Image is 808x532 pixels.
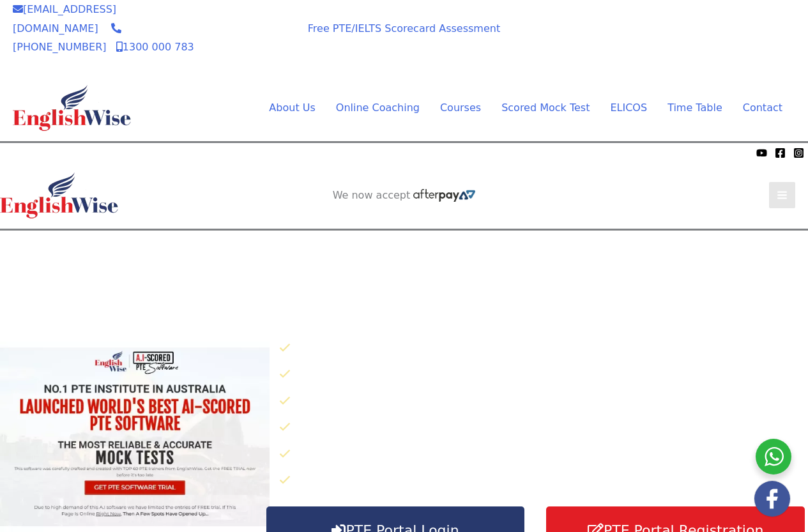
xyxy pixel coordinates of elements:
li: 50 Writing Practice Questions [279,391,808,412]
a: CoursesMenu Toggle [430,98,491,118]
a: Instagram [793,148,804,158]
a: Scored Mock TestMenu Toggle [491,98,600,118]
li: Instant Results – KNOW where you Stand in the Shortest Amount of Time [279,470,808,491]
img: white-facebook.png [754,481,790,517]
li: 250 Speaking Practice Questions [279,364,808,385]
a: 1300 000 783 [116,41,194,53]
span: About Us [269,102,315,114]
img: Afterpay-Logo [413,189,475,202]
a: Contact [733,98,782,118]
a: Free PTE/IELTS Scorecard Assessment [308,22,500,34]
span: Scored Mock Test [501,102,590,114]
a: [EMAIL_ADDRESS][DOMAIN_NAME] [13,3,116,34]
a: YouTube [756,148,767,158]
a: About UsMenu Toggle [259,98,325,118]
a: ELICOS [600,98,657,118]
a: AI SCORED PTE SOFTWARE REGISTER FOR FREE SOFTWARE TRIAL [306,241,503,266]
span: Time Table [667,102,722,114]
a: Online CoachingMenu Toggle [326,98,430,118]
li: 125 Reading Practice Questions [279,417,808,438]
span: ELICOS [610,102,647,114]
span: We now accept [333,189,411,202]
li: 30X AI Scored Full Length Mock Tests [279,338,808,359]
img: Afterpay-Logo [232,47,267,54]
aside: Header Widget 2 [326,189,482,202]
a: AI SCORED PTE SOFTWARE REGISTER FOR FREE SOFTWARE TRIAL [585,27,782,52]
a: Time TableMenu Toggle [657,98,733,118]
span: Contact [743,102,782,114]
li: 200 Listening Practice Questions [279,444,808,465]
span: Courses [440,102,481,114]
nav: Site Navigation: Main Menu [238,98,782,118]
a: Facebook [775,148,786,158]
aside: Header Widget 1 [293,231,516,272]
p: Click below to know why EnglishWise has worlds best AI scored PTE software [270,309,808,328]
span: Online Coaching [336,102,420,114]
img: cropped-ew-logo [13,85,131,131]
span: We now accept [222,19,275,44]
span: We now accept [6,146,74,159]
img: Afterpay-Logo [77,149,112,156]
aside: Header Widget 1 [572,17,795,58]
